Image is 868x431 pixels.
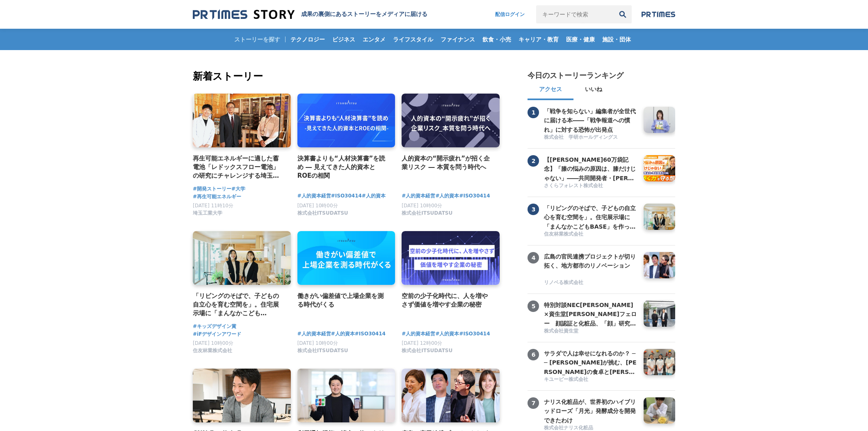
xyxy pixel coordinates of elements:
[528,107,539,118] span: 1
[515,36,562,43] span: キャリア・教育
[231,185,245,193] a: #大学
[193,9,427,20] a: 成果の裏側にあるストーリーをメディアに届ける 成果の裏側にあるストーリーをメディアに届ける
[193,210,222,217] span: 埼玉工業大学
[297,154,389,181] a: 決算書よりも“人材決算書”を読め ― 見えてきた人的資本とROEの相関
[544,300,637,327] a: 特別対談NEC[PERSON_NAME]×資生堂[PERSON_NAME]フェロー 顔認証と化粧品、「顔」研究の世界の頂点から見える[PERSON_NAME] ～骨格や瞳、変化しない顔と たるみ...
[544,231,637,238] a: 住友林業株式会社
[528,349,539,360] span: 6
[402,347,452,354] span: 株式会社ITSUDATSU
[193,185,231,193] span: #開発ストーリー
[544,397,637,424] a: ナリス化粧品が、世界初のハイブリッドローズ「月光」発酵成分を開発できたわけ
[297,192,331,200] a: #人的資本経営
[193,350,232,355] a: 住友林業株式会社
[193,212,222,218] a: 埼玉工業大学
[193,330,241,338] span: #iFデザインアワード
[544,328,637,335] a: 株式会社資生堂
[193,291,284,318] a: 「リビングのそばで、子どもの自立心を育む空間を」。住宅展示場に「まんなかこどもBASE」を作った２人の女性社員
[297,347,348,354] span: 株式会社ITSUDATSU
[297,330,331,338] a: #人的資本経営
[359,29,389,50] a: エンタメ
[297,291,389,309] a: 働きがい偏差値で上場企業を測る時代がくる
[297,210,348,217] span: 株式会社ITSUDATSU
[544,182,637,190] a: さくらフォレスト株式会社
[544,349,637,375] a: サラダで人は幸せになれるのか？ ── [PERSON_NAME]が挑む、[PERSON_NAME]の食卓と[PERSON_NAME]の可能性
[301,11,427,18] h1: 成果の裏側にあるストーリーをメディアに届ける
[544,134,618,141] span: 株式会社 学研ホールディングス
[287,29,328,50] a: テクノロジー
[515,29,562,50] a: キャリア・教育
[193,193,241,201] a: #再生可能エネルギー
[193,154,284,181] a: 再生可能エネルギーに適した蓄電池「レドックスフロー電池」の研究にチャレンジする埼玉工業大学
[573,80,614,100] button: いいね
[329,36,359,43] span: ビジネス
[437,29,478,50] a: ファイナンス
[642,11,675,18] img: prtimes
[402,291,493,309] h4: 空前の少子化時代に、人を増やさず価値を増やす企業の秘密
[297,350,348,355] a: 株式会社ITSUDATSU
[544,204,637,231] h3: 「リビングのそばで、子どもの自立心を育む空間を」。住宅展示場に「まんなかこどもBASE」を作った２人の女性社員
[544,155,637,181] a: 【[PERSON_NAME]60万袋記念】「膝の悩みの原因は、膝だけじゃない」――共同開発者・[PERSON_NAME]先生と語る、"歩く力"を守る想い【共同開発者対談】
[544,349,637,376] h3: サラダで人は幸せになれるのか？ ── [PERSON_NAME]が挑む、[PERSON_NAME]の食卓と[PERSON_NAME]の可能性
[544,107,637,134] h3: 「戦争を知らない」編集者が全世代に届ける本――「戦争報道への慣れ」に対する恐怖が出発点
[359,36,389,43] span: エンタメ
[544,300,637,328] h3: 特別対談NEC[PERSON_NAME]×資生堂[PERSON_NAME]フェロー 顔認証と化粧品、「顔」研究の世界の頂点から見える[PERSON_NAME] ～骨格や瞳、変化しない顔と たるみ...
[331,192,362,200] a: #ISO30414
[563,29,598,50] a: 医療・健康
[435,192,459,200] a: #人的資本
[544,279,583,286] span: リノベる株式会社
[297,340,338,346] span: [DATE] 10時00分
[193,323,236,330] a: #キッズデザイン賞
[287,36,328,43] span: テクノロジー
[355,330,386,338] a: #ISO30414
[528,71,624,80] h2: 今日のストーリーランキング
[544,397,637,425] h3: ナリス化粧品が、世界初のハイブリッドローズ「月光」発酵成分を開発できたわけ
[402,210,452,217] span: 株式会社ITSUDATSU
[479,29,514,50] a: 飲食・小売
[536,5,614,23] input: キーワードで検索
[402,192,435,200] span: #人的資本経営
[614,5,632,23] button: 検索
[544,231,583,238] span: 住友林業株式会社
[331,330,355,338] a: #人的資本
[599,36,634,43] span: 施設・団体
[402,330,435,338] a: #人的資本経営
[544,376,588,383] span: キユーピー株式会社
[544,204,637,230] a: 「リビングのそばで、子どもの自立心を育む空間を」。住宅展示場に「まんなかこどもBASE」を作った２人の女性社員
[544,279,637,287] a: リノベる株式会社
[459,330,490,338] a: #ISO30414
[193,9,295,20] img: 成果の裏側にあるストーリーをメディアに届ける
[528,155,539,167] span: 2
[479,36,514,43] span: 飲食・小売
[402,340,442,346] span: [DATE] 12時00分
[544,252,637,278] a: 広島の官民連携プロジェクトが切り拓く、地方都市のリノベーション
[402,154,493,172] a: 人的資本の“開示疲れ”が招く企業リスク ― 本質を問う時代へ
[362,192,386,200] a: #人的資本
[528,397,539,409] span: 7
[193,203,233,209] span: [DATE] 11時10分
[599,29,634,50] a: 施設・団体
[459,192,490,200] a: #ISO30414
[544,376,637,384] a: キユーピー株式会社
[563,36,598,43] span: 医療・健康
[297,212,348,218] a: 株式会社ITSUDATSU
[193,347,232,354] span: 住友林業株式会社
[435,330,459,338] a: #人的資本
[528,204,539,215] span: 3
[193,340,233,346] span: [DATE] 10時00分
